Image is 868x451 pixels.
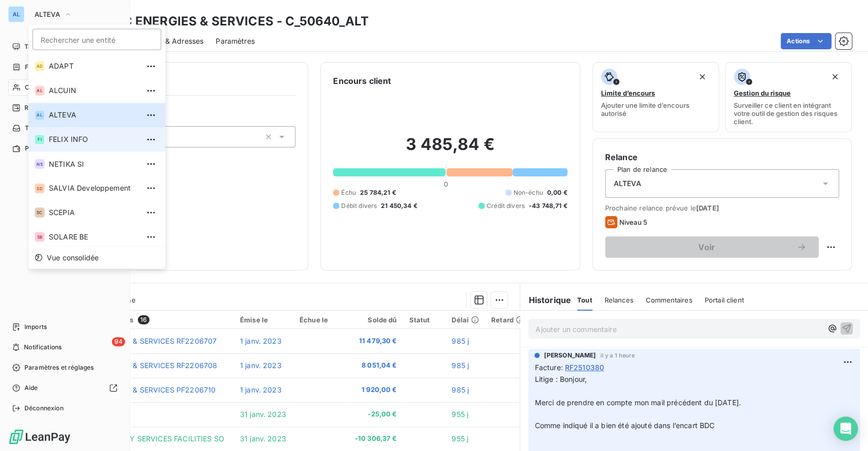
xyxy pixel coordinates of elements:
[734,101,843,126] span: Surveiller ce client en intégrant votre outil de gestion des risques client.
[240,337,282,345] span: 1 janv. 2023
[491,316,524,324] div: Retard
[355,360,397,371] span: 8 051,04 €
[341,188,356,197] span: Échu
[35,134,45,144] div: FI
[62,75,295,87] h6: Informations client
[444,180,448,188] span: 0
[600,352,634,358] span: il y a 1 heure
[24,103,51,112] span: Relances
[734,89,791,97] span: Gestion du risque
[725,62,852,132] button: Gestion du risqueSurveiller ce client en intégrant votre outil de gestion des risques client.
[49,232,139,242] span: SOLARE BE
[355,316,397,324] div: Solde dû
[35,110,45,120] div: AL
[452,337,469,345] span: 985 j
[49,183,139,193] span: SALVIA Developpement
[601,89,655,97] span: Limite d’encours
[452,385,469,394] span: 985 j
[487,201,525,211] span: Crédit divers
[520,294,571,306] h6: Historique
[547,188,567,197] span: 0,00 €
[300,316,343,324] div: Échue le
[355,434,397,444] span: -10 306,37 €
[514,188,543,197] span: Non-échu
[24,322,47,332] span: Imports
[240,361,282,370] span: 1 janv. 2023
[132,36,203,46] span: Contacts & Adresses
[614,178,641,189] span: ALTEVA
[605,236,819,258] button: Voir
[49,207,139,218] span: SCEPIA
[70,385,216,394] span: BUTEC ENERGIES & SERVICES PF2206710
[8,380,122,396] a: Aide
[619,218,647,226] span: Niveau 5
[605,296,634,304] span: Relances
[240,385,282,394] span: 1 janv. 2023
[70,315,228,324] div: Pièces comptables
[605,151,839,163] h6: Relance
[24,404,64,413] span: Déconnexion
[781,33,831,49] button: Actions
[112,337,125,346] span: 94
[452,410,468,418] span: 955 j
[381,201,417,211] span: 21 450,34 €
[70,337,217,345] span: BUTEC ENERGIES & SERVICES RF2206707
[49,110,139,120] span: ALTEVA
[577,296,592,304] span: Tout
[25,83,45,92] span: Clients
[24,383,38,393] span: Aide
[35,10,60,18] span: ALTEVA
[409,316,439,324] div: Statut
[355,409,397,419] span: -25,00 €
[35,85,45,96] div: AL
[25,63,51,72] span: Factures
[25,124,46,133] span: Tâches
[592,62,719,132] button: Limite d’encoursAjouter une limite d’encours autorisé
[35,232,45,242] div: SB
[333,75,391,87] h6: Encours client
[341,201,377,211] span: Débit divers
[33,28,161,50] input: placeholder
[705,296,744,304] span: Portail client
[646,296,693,304] span: Commentaires
[82,104,295,118] span: Propriétés Client
[24,363,94,372] span: Paramètres et réglages
[617,243,796,251] span: Voir
[8,429,71,445] img: Logo LeanPay
[89,12,369,31] h3: BUTEC ENERGIES & SERVICES - C_50640_ALT
[833,416,858,441] div: Open Intercom Messenger
[35,159,45,169] div: NS
[35,61,45,71] div: AD
[534,362,562,373] span: Facture :
[47,252,99,262] span: Vue consolidée
[70,361,217,370] span: BUTEC ENERGIES & SERVICES RF2206708
[35,207,45,218] div: SC
[49,85,139,96] span: ALCUIN
[565,362,604,373] span: RF2510380
[49,134,139,144] span: FELIX INFO
[355,336,397,346] span: 11 479,30 €
[35,183,45,193] div: SD
[240,316,287,324] div: Émise le
[355,385,397,395] span: 1 920,00 €
[601,101,710,117] span: Ajouter une limite d’encours autorisé
[240,410,286,418] span: 31 janv. 2023
[529,201,567,211] span: -43 748,71 €
[360,188,396,197] span: 25 784,21 €
[49,159,139,169] span: NETIKA SI
[24,42,72,51] span: Tableau de bord
[49,61,139,71] span: ADAPT
[25,144,56,153] span: Paiements
[70,434,224,443] span: virt ENGIE COFELY SERVICES FACILITIES SO
[138,315,149,324] span: 16
[216,36,255,46] span: Paramètres
[240,434,286,443] span: 31 janv. 2023
[452,361,469,370] span: 985 j
[8,6,24,22] div: AL
[333,134,567,165] h2: 3 485,84 €
[24,343,62,352] span: Notifications
[452,316,479,324] div: Délai
[544,351,596,360] span: [PERSON_NAME]
[696,204,719,212] span: [DATE]
[605,204,839,212] span: Prochaine relance prévue le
